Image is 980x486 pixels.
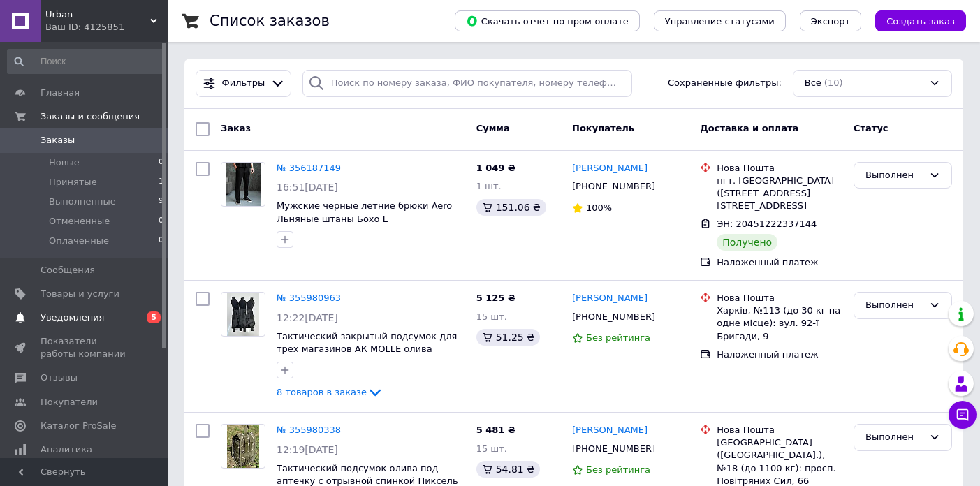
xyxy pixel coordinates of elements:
[700,123,798,133] span: Доставка и оплата
[227,425,260,468] img: Фото товару
[800,10,861,31] button: Экспорт
[875,10,966,31] button: Создать заказ
[147,311,161,323] span: 5
[717,424,842,436] div: Нова Пошта
[476,293,515,303] span: 5 125 ₴
[717,175,842,213] div: пгт. [GEOGRAPHIC_DATA] ([STREET_ADDRESS] [STREET_ADDRESS]
[159,176,163,189] span: 1
[45,8,150,21] span: Urban
[572,123,634,133] span: Покупатель
[805,77,821,90] span: Все
[277,312,338,323] span: 12:22[DATE]
[41,134,75,147] span: Заказы
[41,396,98,408] span: Покупатели
[277,331,457,367] a: Тактический закрытый подсумок для трех магазинов АК MOLLE олива Черный
[865,430,923,445] div: Выполнен
[41,311,104,324] span: Уведомления
[854,123,888,133] span: Статус
[572,292,648,305] a: [PERSON_NAME]
[7,49,165,74] input: Поиск
[476,123,510,133] span: Сумма
[476,443,507,454] span: 15 шт.
[41,87,80,99] span: Главная
[41,420,116,432] span: Каталог ProSale
[302,70,632,97] input: Поиск по номеру заказа, ФИО покупателя, номеру телефона, Email, номеру накладной
[654,10,786,31] button: Управление статусами
[717,256,842,269] div: Наложенный платеж
[277,163,341,173] a: № 356187149
[572,162,648,175] a: [PERSON_NAME]
[41,264,95,277] span: Сообщения
[277,182,338,193] span: 16:51[DATE]
[572,424,648,437] a: [PERSON_NAME]
[221,123,251,133] span: Заказ
[159,156,163,169] span: 0
[227,293,260,336] img: Фото товару
[717,348,842,361] div: Наложенный платеж
[886,16,955,27] span: Создать заказ
[221,424,265,469] a: Фото товару
[476,461,540,478] div: 54.81 ₴
[41,335,129,360] span: Показатели работы компании
[586,332,650,343] span: Без рейтинга
[865,298,923,313] div: Выполнен
[49,176,97,189] span: Принятые
[569,440,658,458] div: [PHONE_NUMBER]
[159,196,163,208] span: 9
[277,444,338,455] span: 12:19[DATE]
[949,401,977,429] button: Чат с покупателем
[476,425,515,435] span: 5 481 ₴
[811,16,850,27] span: Экспорт
[49,215,110,228] span: Отмененные
[717,292,842,304] div: Нова Пошта
[277,425,341,435] a: № 355980338
[49,156,80,169] span: Новые
[717,234,777,251] div: Получено
[668,77,782,90] span: Сохраненные фильтры:
[476,329,540,346] div: 51.25 ₴
[221,162,265,207] a: Фото товару
[41,371,78,384] span: Отзывы
[717,162,842,175] div: Нова Пошта
[717,219,817,229] span: ЭН: 20451222337144
[159,215,163,228] span: 0
[277,200,452,224] a: Мужские черные летние брюки Aero Льняные штаны Бохо L
[41,288,119,300] span: Товары и услуги
[41,443,92,456] span: Аналитика
[159,235,163,247] span: 0
[476,163,515,173] span: 1 049 ₴
[277,387,383,397] a: 8 товаров в заказе
[49,196,116,208] span: Выполненные
[222,77,265,90] span: Фильтры
[476,311,507,322] span: 15 шт.
[476,181,502,191] span: 1 шт.
[861,15,966,26] a: Создать заказ
[476,199,546,216] div: 151.06 ₴
[586,464,650,475] span: Без рейтинга
[226,163,261,206] img: Фото товару
[49,235,109,247] span: Оплаченные
[865,168,923,183] div: Выполнен
[586,202,612,213] span: 100%
[210,13,330,29] h1: Список заказов
[41,110,140,123] span: Заказы и сообщения
[824,78,843,88] span: (10)
[466,15,629,27] span: Скачать отчет по пром-оплате
[665,16,775,27] span: Управление статусами
[455,10,640,31] button: Скачать отчет по пром-оплате
[277,387,367,397] span: 8 товаров в заказе
[717,304,842,343] div: Харків, №113 (до 30 кг на одне місце): вул. 92-ї Бригади, 9
[45,21,168,34] div: Ваш ID: 4125851
[569,308,658,326] div: [PHONE_NUMBER]
[277,293,341,303] a: № 355980963
[569,177,658,196] div: [PHONE_NUMBER]
[221,292,265,337] a: Фото товару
